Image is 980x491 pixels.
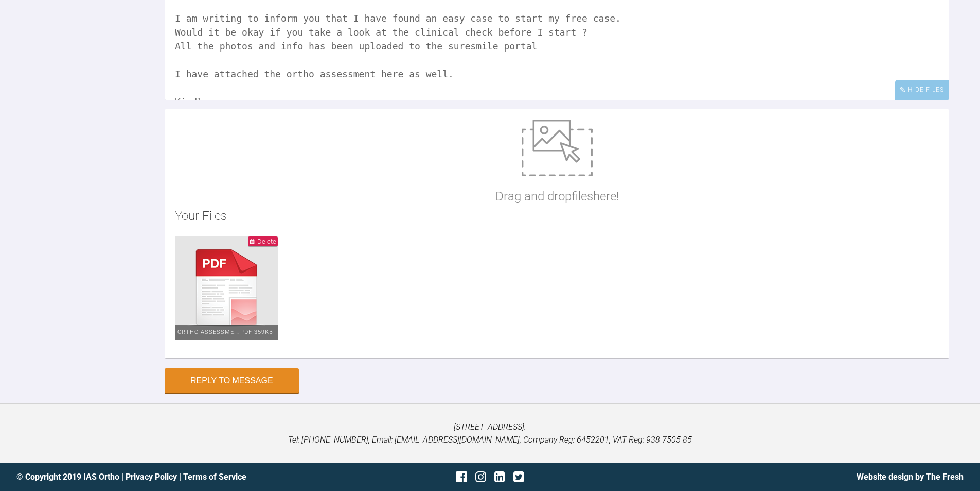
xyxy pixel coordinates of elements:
div: © Copyright 2019 IAS Ortho | | [16,470,332,484]
p: [STREET_ADDRESS]. Tel: [PHONE_NUMBER], Email: [EMAIL_ADDRESS][DOMAIN_NAME], Company Reg: 6452201,... [16,420,964,447]
a: Privacy Policy [126,472,177,482]
button: Reply to Message [165,368,299,393]
a: Terms of Service [183,472,246,482]
a: Website design by The Fresh [857,472,964,482]
span: Delete [257,238,276,245]
div: Hide Files [895,80,949,100]
h2: Your Files [175,206,939,226]
span: Ortho Assessme….pdf - 359KB [177,329,273,335]
img: pdf.de61447c.png [175,236,278,340]
p: Drag and drop files here! [495,187,619,206]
